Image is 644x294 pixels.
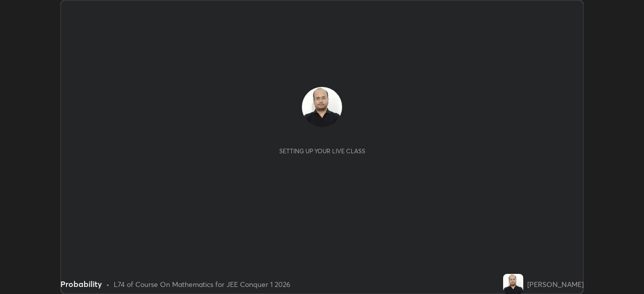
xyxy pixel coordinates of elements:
[60,278,102,290] div: Probability
[503,274,523,294] img: 83f50dee00534478af7b78a8c624c472.jpg
[302,87,342,127] img: 83f50dee00534478af7b78a8c624c472.jpg
[114,279,290,289] div: L74 of Course On Mathematics for JEE Conquer 1 2026
[106,279,110,289] div: •
[279,147,365,155] div: Setting up your live class
[527,279,584,289] div: [PERSON_NAME]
